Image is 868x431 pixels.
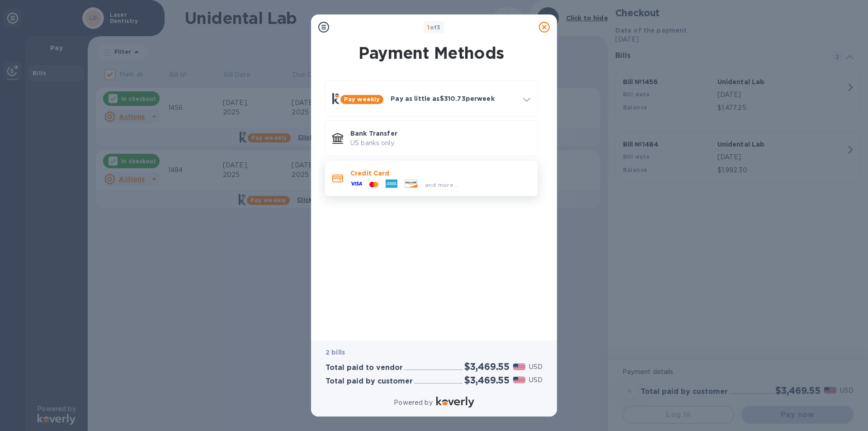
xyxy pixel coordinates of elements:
[394,398,432,407] p: Powered by
[427,24,441,31] b: of 3
[513,377,525,383] img: USD
[325,364,403,372] h3: Total paid to vendor
[391,94,516,103] p: Pay as little as $310.73 per week
[323,43,540,62] h1: Payment Methods
[464,374,509,386] h2: $3,469.55
[427,24,429,31] span: 1
[425,181,458,188] span: and more...
[529,362,542,372] p: USD
[350,129,530,138] p: Bank Transfer
[350,138,530,148] p: US banks only.
[344,96,380,103] b: Pay weekly
[436,397,474,407] img: Logo
[464,361,509,372] h2: $3,469.55
[529,375,542,385] p: USD
[350,169,530,178] p: Credit Card
[325,349,345,356] b: 2 bills
[325,377,413,386] h3: Total paid by customer
[513,364,525,370] img: USD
